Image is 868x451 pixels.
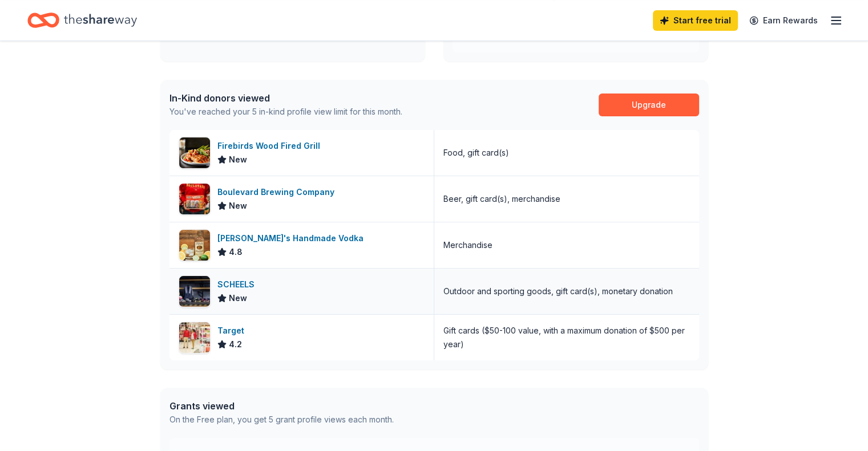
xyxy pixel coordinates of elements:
img: Image for Target [179,322,210,353]
a: Start free trial [653,10,738,31]
div: In-Kind donors viewed [169,91,402,105]
div: Grants viewed [169,399,394,413]
a: Upgrade [599,94,699,116]
span: New [229,153,247,166]
div: Beer, gift card(s), merchandise [443,192,560,206]
img: Image for Boulevard Brewing Company [179,184,210,214]
img: Image for SCHEELS [179,276,210,307]
div: Merchandise [443,238,492,252]
img: Image for Firebirds Wood Fired Grill [179,137,210,168]
a: Earn Rewards [742,10,825,31]
div: You've reached your 5 in-kind profile view limit for this month. [169,105,402,119]
span: New [229,199,247,213]
div: Outdoor and sporting goods, gift card(s), monetary donation [443,285,673,298]
div: Target [217,324,249,338]
img: Image for Tito's Handmade Vodka [179,230,210,261]
a: Home [27,7,137,34]
span: 4.8 [229,245,243,259]
span: 4.2 [229,338,242,351]
span: New [229,291,247,305]
div: On the Free plan, you get 5 grant profile views each month. [169,413,394,426]
div: Boulevard Brewing Company [217,185,339,199]
div: [PERSON_NAME]'s Handmade Vodka [217,231,368,245]
div: Food, gift card(s) [443,146,509,160]
div: Firebirds Wood Fired Grill [217,139,325,153]
div: SCHEELS [217,278,259,291]
div: Gift cards ($50-100 value, with a maximum donation of $500 per year) [443,324,690,351]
